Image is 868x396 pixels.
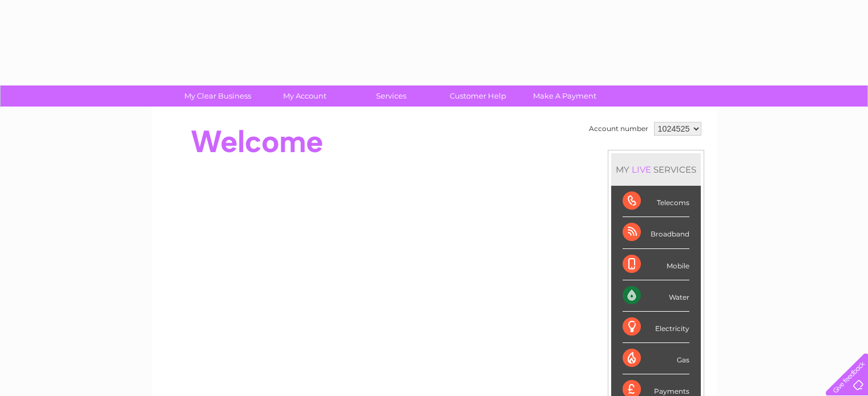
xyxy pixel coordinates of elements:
td: Account number [586,119,651,138]
a: Services [344,85,438,107]
div: MY SERVICES [611,153,701,186]
a: Make A Payment [518,85,612,107]
div: Broadband [623,217,689,248]
div: Mobile [623,249,689,280]
div: Telecoms [623,186,689,217]
a: My Clear Business [171,85,265,107]
div: Water [623,280,689,312]
a: My Account [257,85,352,107]
div: LIVE [629,164,653,175]
div: Gas [623,343,689,374]
a: Customer Help [431,85,525,107]
div: Electricity [623,312,689,343]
